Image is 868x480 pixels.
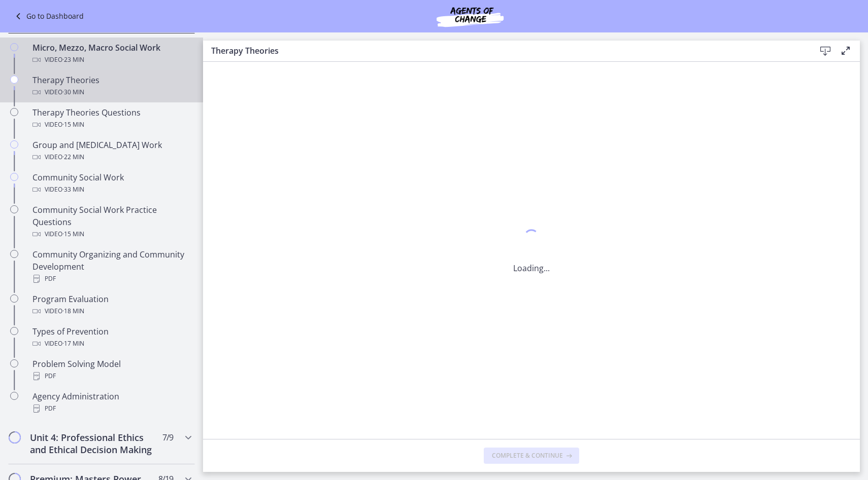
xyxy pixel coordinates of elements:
img: Agents of Change Social Work Test Prep [409,4,531,28]
p: Loading... [513,262,550,274]
div: Video [32,305,191,317]
div: Community Organizing and Community Development [32,248,191,285]
h2: Unit 4: Professional Ethics and Ethical Decision Making [30,431,154,456]
span: · 17 min [62,338,84,350]
div: Micro, Mezzo, Macro Social Work [32,42,191,66]
div: Video [32,338,191,350]
div: Therapy Theories [32,74,191,98]
span: · 22 min [62,151,84,163]
div: Group and [MEDICAL_DATA] Work [32,139,191,163]
span: · 15 min [62,228,84,240]
div: PDF [32,370,191,382]
div: Video [32,54,191,66]
div: Agency Administration [32,390,191,415]
button: Complete & continue [484,448,579,464]
span: · 18 min [62,305,84,317]
span: · 15 min [62,119,84,131]
span: Complete & continue [492,452,563,460]
div: Video [32,183,191,196]
span: 7 / 9 [162,431,173,444]
div: Community Social Work [32,171,191,196]
div: PDF [32,402,191,415]
div: Therapy Theories Questions [32,106,191,131]
div: Problem Solving Model [32,358,191,382]
div: Video [32,228,191,240]
div: Types of Prevention [32,325,191,350]
div: 1 [513,227,550,250]
div: PDF [32,273,191,285]
div: Community Social Work Practice Questions [32,204,191,240]
span: · 30 min [62,86,84,98]
div: Video [32,151,191,163]
a: Go to Dashboard [12,10,84,22]
div: Video [32,86,191,98]
span: · 33 min [62,183,84,196]
h3: Therapy Theories [211,45,799,57]
div: Video [32,119,191,131]
span: · 23 min [62,54,84,66]
div: Program Evaluation [32,293,191,317]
